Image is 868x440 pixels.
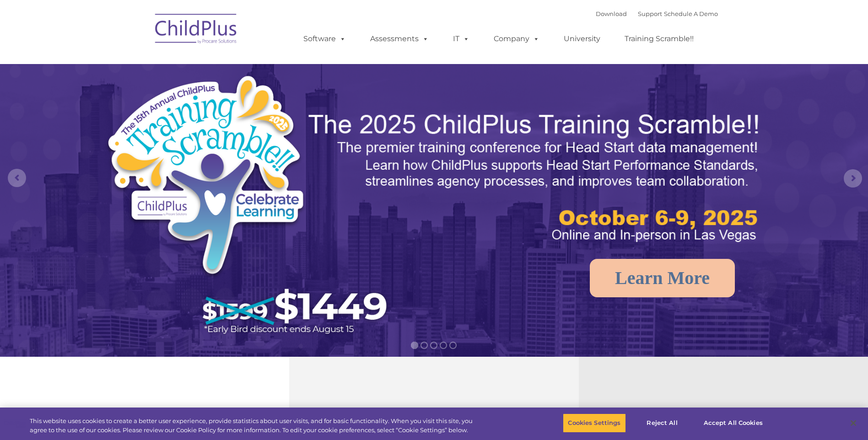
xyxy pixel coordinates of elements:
a: IT [444,30,479,48]
a: Training Scramble!! [615,30,703,48]
a: Assessments [361,30,438,48]
button: Reject All [634,413,691,433]
a: Company [485,30,549,48]
a: Support [638,10,662,17]
span: Last name [127,60,155,67]
a: Learn More [590,259,735,297]
a: Software [294,30,355,48]
button: Close [843,413,863,433]
span: Phone number [127,98,166,105]
a: Schedule A Demo [664,10,718,17]
img: ChildPlus by Procare Solutions [151,7,242,53]
font: | [596,10,718,17]
button: Accept All Cookies [699,413,768,433]
button: Cookies Settings [563,413,625,433]
a: University [555,30,609,48]
a: Download [596,10,627,17]
div: This website uses cookies to create a better user experience, provide statistics about user visit... [30,417,477,435]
